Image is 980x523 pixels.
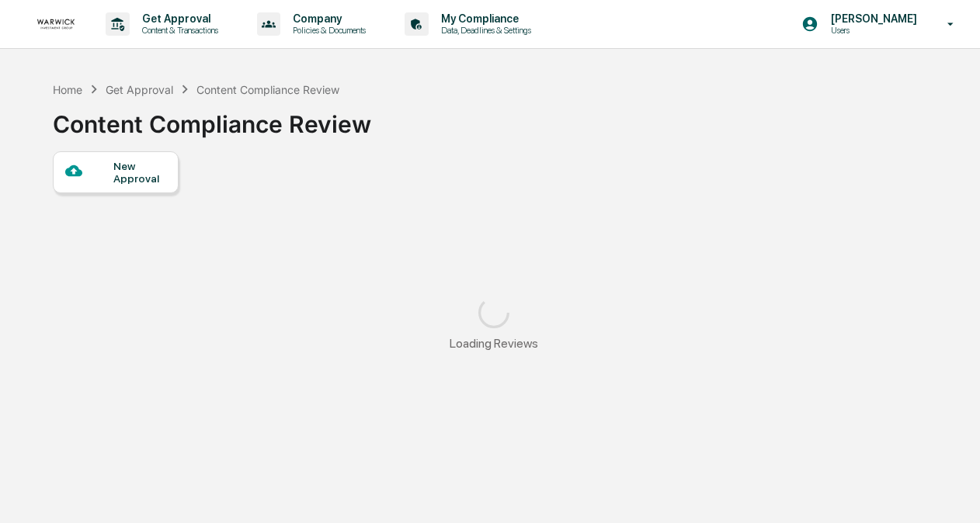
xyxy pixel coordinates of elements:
[280,12,374,25] p: Company
[280,25,374,36] p: Policies & Documents
[130,12,226,25] p: Get Approval
[113,160,165,185] div: New Approval
[53,98,371,138] div: Content Compliance Review
[106,83,173,96] div: Get Approval
[429,25,539,36] p: Data, Deadlines & Settings
[429,12,539,25] p: My Compliance
[37,14,75,33] img: logo
[130,25,226,36] p: Content & Transactions
[818,12,925,25] p: [PERSON_NAME]
[53,83,82,96] div: Home
[450,336,538,351] div: Loading Reviews
[818,25,925,36] p: Users
[196,83,339,96] div: Content Compliance Review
